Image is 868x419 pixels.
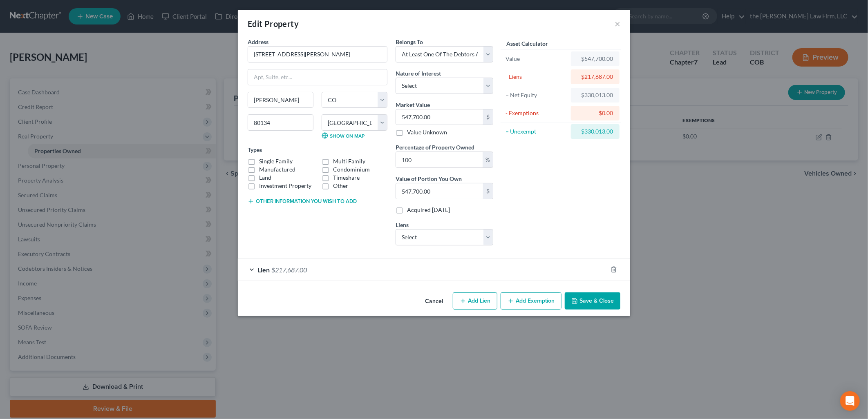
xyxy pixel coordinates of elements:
label: Value of Portion You Own [396,174,462,183]
button: Save & Close [565,292,620,310]
input: Enter city... [248,92,313,108]
div: = Net Equity [506,91,567,99]
label: Single Family [259,157,293,165]
label: Asset Calculator [506,39,548,48]
label: Liens [396,221,409,229]
span: Lien [257,266,270,274]
div: Value [506,55,567,63]
div: - Liens [506,73,567,81]
div: Open Intercom Messenger [840,391,860,411]
button: Add Exemption [501,292,562,310]
label: Value Unknown [407,128,447,136]
label: Nature of Interest [396,69,441,78]
button: Add Lien [453,292,497,310]
a: Show on Map [322,132,365,139]
label: Condominium [333,165,370,174]
label: Percentage of Property Owned [396,143,474,152]
input: 0.00 [396,152,483,167]
input: Enter zip... [248,114,313,131]
div: = Unexempt [506,127,567,136]
label: Land [259,174,271,182]
span: Belongs To [396,38,423,45]
div: - Exemptions [506,109,567,117]
label: Market Value [396,100,430,109]
label: Timeshare [333,174,360,182]
span: Address [248,38,268,45]
label: Types [248,145,262,154]
span: $217,687.00 [271,266,307,274]
div: Edit Property [248,18,299,29]
input: Enter address... [248,47,387,62]
button: × [615,19,620,29]
input: 0.00 [396,109,483,125]
div: $217,687.00 [577,73,613,81]
div: $0.00 [577,109,613,117]
button: Other information you wish to add [248,198,357,205]
label: Manufactured [259,165,295,174]
div: % [483,152,493,167]
div: $ [483,109,493,125]
div: $547,700.00 [577,55,613,63]
button: Cancel [418,293,450,310]
label: Investment Property [259,182,311,190]
input: Apt, Suite, etc... [248,69,387,85]
input: 0.00 [396,183,483,199]
div: $330,013.00 [577,127,613,136]
label: Other [333,182,348,190]
label: Acquired [DATE] [407,206,450,214]
label: Multi Family [333,157,365,165]
div: $ [483,183,493,199]
div: $330,013.00 [577,91,613,99]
